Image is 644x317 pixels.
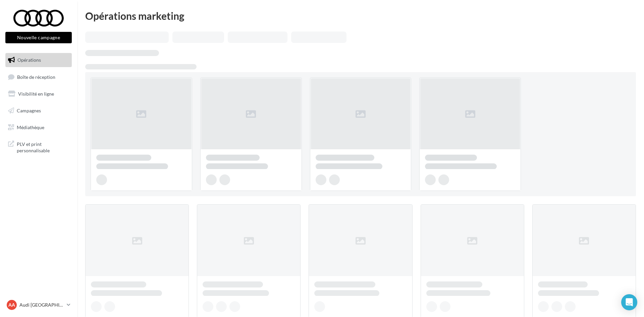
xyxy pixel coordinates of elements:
a: Médiathèque [4,120,73,135]
span: Boîte de réception [17,74,55,80]
a: AA Audi [GEOGRAPHIC_DATA] [5,299,72,311]
span: Opérations [17,57,41,63]
a: PLV et print personnalisable [4,137,73,157]
span: AA [8,302,15,308]
span: Médiathèque [17,124,44,130]
span: PLV et print personnalisable [17,140,69,154]
div: Open Intercom Messenger [621,294,637,310]
a: Visibilité en ligne [4,87,73,101]
a: Opérations [4,53,73,67]
div: Opérations marketing [85,11,636,21]
span: Visibilité en ligne [18,91,54,97]
p: Audi [GEOGRAPHIC_DATA] [19,302,64,308]
a: Campagnes [4,104,73,118]
a: Boîte de réception [4,70,73,84]
button: Nouvelle campagne [5,32,72,43]
span: Campagnes [17,108,41,113]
